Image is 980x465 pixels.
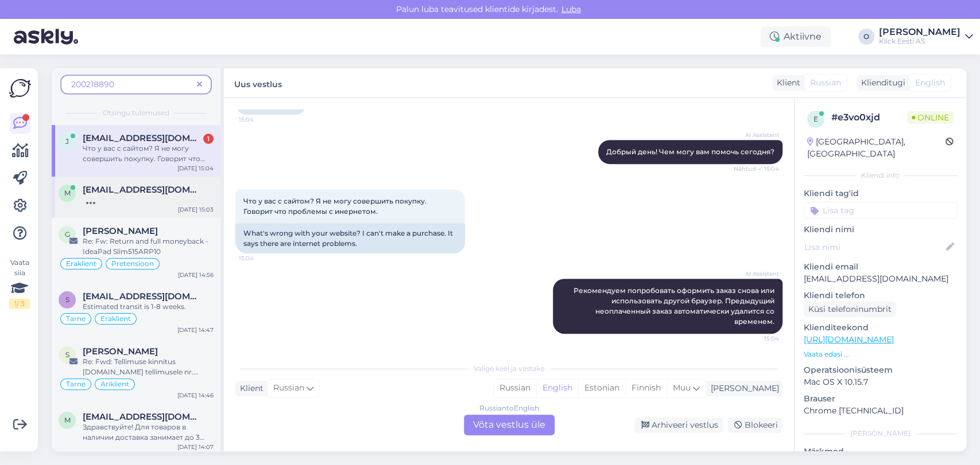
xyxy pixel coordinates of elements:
span: G [65,230,70,239]
a: [URL][DOMAIN_NAME] [804,334,894,345]
span: j [65,137,69,146]
span: Estimated transit is 1-8 weeks. [83,302,186,311]
span: Otsingu tulemused [103,108,169,118]
span: m [64,416,71,424]
div: Klienditugi [857,77,905,89]
div: [DATE] 14:47 [177,326,214,334]
p: Kliendi telefon [804,290,957,302]
div: [DATE] 15:03 [178,205,214,214]
span: Nähtud ✓ 15:04 [734,165,779,173]
div: What's wrong with your website? I can't make a purchase. It says there are internet problems. [235,224,465,253]
span: Muu [673,382,691,393]
span: Re: Fw: Return and full moneyback - IdeaPad Slim515ARP10 [83,237,208,256]
span: m [64,189,71,197]
span: Siim Riisenberg [83,346,158,357]
div: Klient [772,77,800,89]
span: Re: Fwd: Tellimuse kinnitus [DOMAIN_NAME] tellimusele nr. #500006942 [83,357,198,386]
span: Pretensioon [111,260,154,267]
p: Brauser [804,393,957,405]
div: Vaata siia [9,257,30,309]
span: 15:04 [239,115,282,124]
div: Aktiivne [761,26,831,47]
span: margus.maasikas@mail.ee [83,185,202,195]
p: Operatsioonisüsteem [804,364,957,376]
span: m.medvedev08@gmail.com [83,412,202,422]
div: Võta vestlus üle [464,415,555,435]
a: [PERSON_NAME]Klick Eesti AS [879,28,973,46]
p: Chrome [TECHNICAL_ID] [804,405,957,417]
span: e [814,115,818,123]
div: Valige keel ja vastake [235,364,783,374]
span: S [65,295,69,304]
div: [DATE] 15:04 [177,164,214,173]
div: Klient [235,382,264,394]
span: Sebaa1488@gmail.com [83,291,202,302]
div: Russian [494,380,536,397]
p: Mac OS X 10.15.7 [804,376,957,388]
span: 15:04 [736,334,779,343]
div: Klick Eesti AS [879,37,960,46]
p: Kliendi email [804,261,957,273]
div: [GEOGRAPHIC_DATA], [GEOGRAPHIC_DATA] [807,136,946,160]
span: Russian [810,77,841,89]
span: Что у вас с сайтом? Я не могу совершить покупку. Говорит что проблемы с инернетом. [83,144,205,173]
div: 1 [203,134,214,144]
p: [EMAIL_ADDRESS][DOMAIN_NAME] [804,273,957,285]
div: # e3vo0xjd [831,111,907,124]
div: [PERSON_NAME] [879,28,960,37]
span: jegor.kuznetsov@gmail.com [83,133,202,143]
span: Eraklient [66,260,96,267]
div: [DATE] 14:56 [178,271,214,279]
div: [PERSON_NAME] [706,382,779,394]
span: 200218890 [71,79,114,89]
p: Märkmed [804,446,957,458]
span: Tarne [66,315,86,322]
div: Kliendi info [804,170,957,181]
div: 1 / 3 [9,299,30,309]
img: Askly Logo [9,77,31,99]
span: English [915,77,945,89]
span: Tarne [66,381,86,388]
div: [DATE] 14:46 [177,391,214,400]
span: S [65,350,69,359]
div: Finnish [625,380,667,397]
div: [DATE] 14:07 [177,443,214,451]
input: Lisa nimi [804,241,944,253]
span: Russian [273,382,304,394]
div: Küsi telefoninumbrit [804,302,896,317]
p: Klienditeekond [804,322,957,334]
div: Arhiveeri vestlus [634,417,723,433]
span: Что у вас с сайтом? Я не могу совершить покупку. Говорит что проблемы с инернетом. [243,197,428,216]
div: English [536,380,578,397]
label: Uus vestlus [234,75,282,91]
p: Kliendi nimi [804,224,957,236]
div: [PERSON_NAME] [804,428,957,439]
div: Blokeeri [727,417,783,433]
div: Russian to English [479,403,539,413]
p: Vaata edasi ... [804,349,957,360]
span: Äriklient [100,381,129,388]
span: Рекомендуем попробовать оформить заказ снова или использовать другой браузер. Предыдущий неоплаче... [574,286,776,326]
span: Luba [558,4,584,14]
input: Lisa tag [804,202,957,219]
span: 15:04 [239,254,282,263]
span: Online [907,111,954,124]
span: AI Assistent [736,131,779,139]
div: Estonian [578,380,625,397]
span: Добрый день! Чем могу вам помочь сегодня? [606,147,774,156]
span: Giorgi Tsiklauri [83,226,158,236]
p: Kliendi tag'id [804,187,957,200]
span: AI Assistent [736,269,779,278]
span: Eraklient [100,315,131,322]
div: O [858,29,874,45]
